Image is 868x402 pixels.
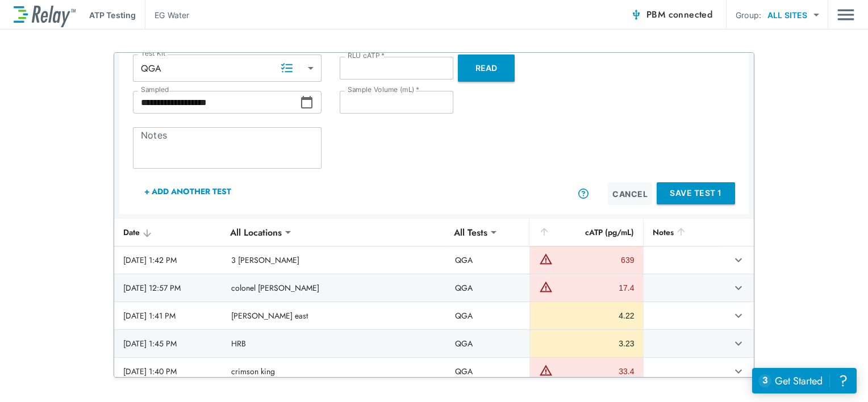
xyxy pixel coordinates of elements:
button: expand row [729,362,748,381]
button: expand row [729,278,748,298]
div: Notes [653,225,709,239]
div: [DATE] 1:45 PM [123,338,213,349]
img: Warning [539,252,553,266]
td: QGA [446,274,530,301]
div: [DATE] 1:42 PM [123,254,213,266]
button: + Add Another Test [133,178,243,205]
div: [DATE] 12:57 PM [123,282,213,294]
button: Save Test 1 [657,182,735,204]
span: PBM [646,7,712,23]
button: Cancel [608,182,652,205]
div: 4.22 [539,310,634,321]
p: Group: [736,9,761,21]
td: crimson king [222,358,445,385]
div: All Tests [446,221,495,244]
button: Read [458,55,515,82]
p: EG Water [155,9,189,21]
button: expand row [729,250,748,270]
div: [DATE] 1:40 PM [123,366,213,377]
img: Warning [539,280,553,294]
img: Drawer Icon [837,4,854,26]
div: All Locations [222,221,290,244]
label: Test Kit [141,49,166,57]
td: 3 [PERSON_NAME] [222,246,445,274]
div: 33.4 [556,366,634,377]
td: QGA [446,302,530,329]
td: QGA [446,358,530,385]
img: LuminUltra Relay [14,3,76,27]
img: Connected Icon [631,9,642,20]
td: QGA [446,246,530,274]
div: 17.4 [556,282,634,294]
div: 3.23 [539,338,634,349]
input: Choose date, selected date is Aug 27, 2025 [133,91,300,114]
button: expand row [729,334,748,353]
div: QGA [133,57,322,79]
button: expand row [729,306,748,325]
label: RLU cATP [348,52,385,60]
td: colonel [PERSON_NAME] [222,274,445,301]
label: Sample Volume (mL) [348,86,419,94]
p: ATP Testing [89,9,136,21]
span: connected [669,8,713,21]
th: Date [114,219,222,246]
label: Sampled [141,86,169,94]
td: HRB [222,330,445,357]
img: Warning [539,363,553,377]
div: cATP (pg/mL) [539,225,634,239]
td: [PERSON_NAME] east [222,302,445,329]
button: PBM connected [626,3,717,26]
iframe: Resource center [752,368,857,393]
td: QGA [446,330,530,357]
button: Main menu [837,4,854,26]
div: 639 [556,254,634,266]
div: [DATE] 1:41 PM [123,310,213,321]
